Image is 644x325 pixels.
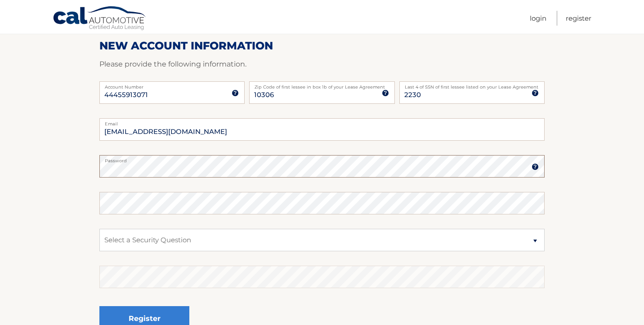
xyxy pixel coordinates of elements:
[382,89,389,97] img: tooltip.svg
[530,11,546,26] a: Login
[99,118,545,141] input: Email
[99,81,245,104] input: Account Number
[232,89,239,97] img: tooltip.svg
[53,6,147,32] a: Cal Automotive
[532,89,539,97] img: tooltip.svg
[399,81,545,104] input: SSN or EIN (last 4 digits only)
[532,163,539,170] img: tooltip.svg
[99,118,545,125] label: Email
[249,81,394,104] input: Zip Code
[99,39,545,53] h2: New Account Information
[566,11,591,26] a: Register
[99,81,245,89] label: Account Number
[399,81,545,89] label: Last 4 of SSN of first lessee listed on your Lease Agreement
[99,155,545,162] label: Password
[249,81,394,89] label: Zip Code of first lessee in box 1b of your Lease Agreement
[99,58,545,71] p: Please provide the following information.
